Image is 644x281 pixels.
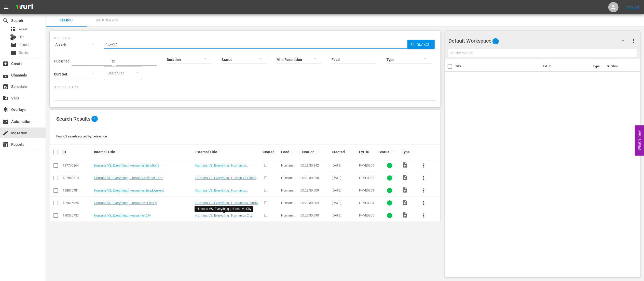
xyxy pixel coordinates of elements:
[63,213,92,217] div: 190335737
[3,95,9,101] span: VOD
[195,149,260,155] div: External Title
[421,162,427,169] span: more_vert
[359,176,374,180] span: FHVE0302
[197,207,251,211] div: Humans VS. Everything | Human vs City
[281,188,296,200] span: Humans VS. Everything
[218,150,223,154] span: sort
[94,201,157,205] a: Humans VS. Everything | Humans vs Family
[49,18,84,23] span: Search
[626,5,639,9] a: Sign Out
[135,70,140,75] button: Open
[332,176,358,180] div: [DATE]
[195,201,258,205] a: Humans VS. Everything | Humans vs Family
[3,18,9,24] span: Search
[421,200,427,206] span: more_vert
[418,197,430,209] button: more_vert
[635,125,644,156] button: Open Feedback Widget
[407,40,435,49] button: Search
[402,149,416,155] div: Type
[415,40,435,49] span: Search
[421,187,427,194] span: more_vert
[332,188,358,192] div: [DATE]
[402,199,408,206] span: Video
[448,34,629,48] div: Default Workspace
[359,213,374,217] span: FHVE0305
[359,150,377,154] div: Ext. ID
[54,85,436,90] p: Search Filters:
[540,59,590,73] th: Ext. ID
[359,188,374,192] span: FHVE0303
[94,163,159,167] a: Humans VS. Everything | Human vs Emotions
[281,201,296,212] span: Humans VS. Everything
[332,213,358,217] div: [DATE]
[455,59,540,73] th: Title
[421,212,427,219] span: more_vert
[281,163,296,175] span: Humans VS. Everything
[300,163,330,167] div: 00:23:30.342
[19,27,27,32] span: Asset
[418,184,430,197] button: more_vert
[379,149,401,155] div: Status
[315,150,320,154] span: sort
[300,213,330,217] div: 00:23:30.090
[418,159,430,172] button: more_vert
[300,188,330,192] div: 00:23:30.009
[19,34,24,40] span: Bits
[63,188,92,192] div: 188875481
[300,201,330,205] div: 00:23:30.009
[63,163,92,167] div: 187700864
[281,176,296,187] span: Humans VS. Everything
[346,150,350,154] span: sort
[10,26,16,32] span: Asset
[332,163,358,167] div: [DATE]
[3,4,9,10] span: menu
[359,163,374,167] span: FHVE0301
[112,59,115,63] span: to
[3,130,9,136] span: Ingestion
[631,38,637,44] span: more_vert
[3,84,9,90] span: Schedule
[90,18,124,23] span: Bulk Search
[94,213,151,217] a: Humans VS. Everything | Human vs City
[402,212,408,218] span: Video
[418,172,430,184] button: more_vert
[402,174,408,181] span: Video
[421,175,427,181] span: more_vert
[631,35,637,47] button: more_vert
[10,34,16,40] div: Bits
[116,150,120,154] span: sort
[54,38,99,52] div: Assets
[3,119,9,125] span: Automation
[94,176,163,180] a: Humans VS. Everything | Human Vs Planet Earth
[195,213,252,217] a: Humans VS. Everything | Human vs City
[411,150,415,154] span: sort
[604,59,634,73] th: Duration
[91,116,98,122] span: 5
[10,50,16,56] span: Series
[492,36,499,47] span: 0
[12,1,37,13] img: ans4CAIJ8jUAAAAAAAAAAAAAAAAAAAAAAAAgQb4GAAAAAAAAAAAAAAAAAAAAAAAAJMjXAAAAAAAAAAAAAAAAAAAAAAAAgAT5G...
[281,213,296,225] span: Humans VS. Everything
[300,149,330,155] div: Duration
[195,176,258,184] a: Humans VS. Everything | Human Vs Planet Earth
[418,209,430,222] button: more_vert
[19,42,30,47] span: Episode
[63,150,92,154] div: ID
[290,150,295,154] span: sort
[54,59,70,63] span: Published:
[3,107,9,113] span: Overlays
[10,42,16,48] span: Episode
[332,149,358,155] div: Created
[94,188,164,192] a: Humans VS. Everything | Human vs Employment
[402,162,408,168] span: Video
[63,176,92,180] div: 187859510
[332,201,358,205] div: [DATE]
[3,61,9,67] span: Create
[262,150,280,154] div: Curated
[195,163,248,171] a: Humans VS. Everything | Human vs Emotions
[390,150,394,154] span: sort
[94,149,194,155] div: Internal Title
[359,201,374,205] span: FHVE0304
[3,72,9,78] span: Channels
[3,142,9,148] span: Reports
